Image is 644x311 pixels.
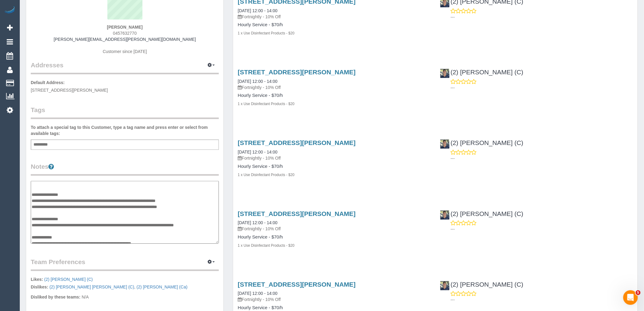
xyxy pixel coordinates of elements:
[31,88,108,93] span: [STREET_ADDRESS][PERSON_NAME]
[54,37,196,42] a: [PERSON_NAME][EMAIL_ADDRESS][PERSON_NAME][DOMAIN_NAME]
[440,210,523,217] a: (2) [PERSON_NAME] (C)
[103,49,147,54] span: Customer since [DATE]
[451,226,633,232] p: ---
[31,276,43,282] label: Likes:
[238,139,355,146] a: [STREET_ADDRESS][PERSON_NAME]
[238,281,355,288] a: [STREET_ADDRESS][PERSON_NAME]
[451,155,633,161] p: ---
[636,290,641,295] span: 5
[31,284,48,290] label: Dislikes:
[238,210,355,217] a: [STREET_ADDRESS][PERSON_NAME]
[31,105,219,119] legend: Tags
[440,210,450,220] img: (2) Eray Mertturk (C)
[238,84,431,90] p: Fortnightly - 10% Off
[238,150,277,154] a: [DATE] 12:00 - 14:00
[238,243,294,248] small: 1 x Use Disinfectant Products - $20
[451,85,633,91] p: ---
[238,8,277,13] a: [DATE] 12:00 - 14:00
[238,305,431,310] h4: Hourly Service - $70/h
[137,284,187,289] a: (2) [PERSON_NAME] (Ca)
[31,257,219,271] legend: Team Preferences
[440,69,450,78] img: (2) Eray Mertturk (C)
[440,139,523,146] a: (2) [PERSON_NAME] (C)
[238,102,294,106] small: 1 x Use Disinfectant Products - $20
[107,25,142,30] strong: [PERSON_NAME]
[238,235,431,240] h4: Hourly Service - $70/h
[238,226,431,232] p: Fortnightly - 10% Off
[238,69,355,76] a: [STREET_ADDRESS][PERSON_NAME]
[238,155,431,161] p: Fortnightly - 10% Off
[451,297,633,303] p: ---
[31,162,219,176] legend: Notes
[31,294,80,300] label: Disliked by these teams:
[440,69,523,76] a: (2) [PERSON_NAME] (C)
[238,220,277,225] a: [DATE] 12:00 - 14:00
[4,6,16,15] img: Automaid Logo
[238,296,431,302] p: Fortnightly - 10% Off
[238,93,431,98] h4: Hourly Service - $70/h
[49,284,134,289] a: (2) [PERSON_NAME] [PERSON_NAME] (C)
[31,124,219,136] label: To attach a special tag to this Customer, type a tag name and press enter or select from availabl...
[238,79,277,84] a: [DATE] 12:00 - 14:00
[238,164,431,169] h4: Hourly Service - $70/h
[49,284,135,289] span: ,
[113,31,137,36] span: 0457632770
[238,291,277,296] a: [DATE] 12:00 - 14:00
[82,295,89,299] span: N/A
[440,281,523,288] a: (2) [PERSON_NAME] (C)
[238,31,294,35] small: 1 x Use Disinfectant Products - $20
[31,80,65,86] label: Default Address:
[440,281,450,290] img: (2) Eray Mertturk (C)
[238,14,431,20] p: Fortnightly - 10% Off
[238,22,431,27] h4: Hourly Service - $70/h
[623,290,638,305] iframe: Intercom live chat
[238,173,294,177] small: 1 x Use Disinfectant Products - $20
[44,277,93,282] a: (2) [PERSON_NAME] (C)
[451,14,633,20] p: ---
[440,140,450,149] img: (2) Eray Mertturk (C)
